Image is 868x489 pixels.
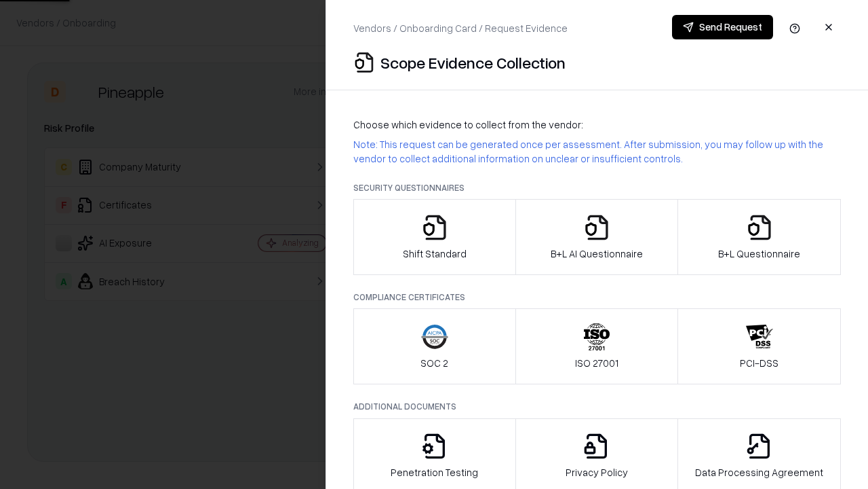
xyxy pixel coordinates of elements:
button: PCI-DSS [677,308,841,384]
button: SOC 2 [353,308,516,384]
button: B+L AI Questionnaire [515,199,679,275]
button: Send Request [672,15,773,39]
p: B+L AI Questionnaire [551,247,643,261]
button: ISO 27001 [515,308,679,384]
p: Compliance Certificates [353,291,841,303]
p: ISO 27001 [575,356,618,370]
p: Security Questionnaires [353,182,841,194]
p: SOC 2 [420,356,448,370]
p: Choose which evidence to collect from the vendor: [353,117,841,132]
p: Privacy Policy [566,465,628,479]
p: Vendors / Onboarding Card / Request Evidence [353,21,568,35]
p: Scope Evidence Collection [380,52,566,73]
p: Note: This request can be generated once per assessment. After submission, you may follow up with... [353,137,841,166]
button: B+L Questionnaire [677,199,841,275]
p: B+L Questionnaire [718,247,800,261]
p: Additional Documents [353,401,841,412]
p: Shift Standard [403,247,467,261]
p: Data Processing Agreement [695,465,823,479]
p: Penetration Testing [391,465,478,479]
p: PCI-DSS [740,356,778,370]
button: Shift Standard [353,199,516,275]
